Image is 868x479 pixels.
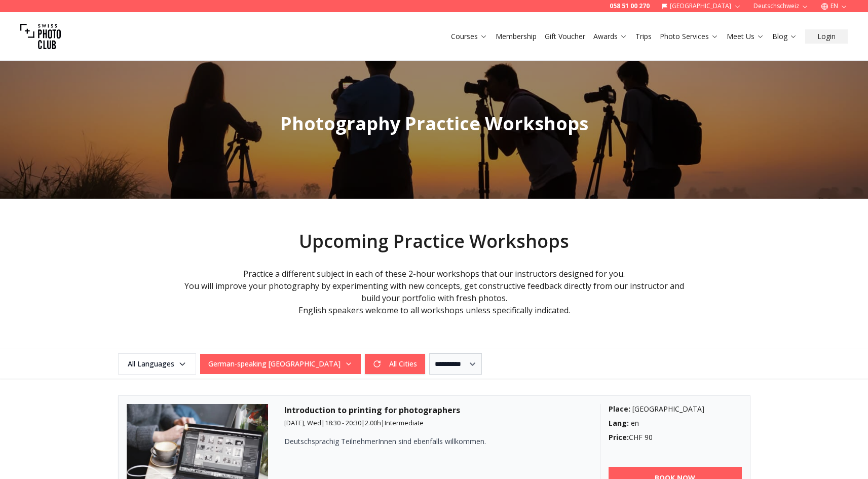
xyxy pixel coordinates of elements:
[727,31,764,42] a: Meet Us
[645,432,653,442] span: 90
[183,268,686,316] div: Practice a different subject in each of these 2-hour workshops that our instructors designed for ...
[118,353,196,375] button: All Languages
[496,31,537,42] a: Membership
[609,432,629,442] b: Price :
[609,418,742,428] div: en
[609,404,630,414] b: Place :
[451,31,487,42] a: Courses
[284,418,321,427] span: [DATE], Wed
[365,418,381,427] span: 2.00 h
[635,31,652,42] a: Trips
[768,29,801,44] button: Blog
[541,29,589,44] button: Gift Voucher
[610,2,650,10] a: 058 51 00 270
[609,418,629,428] b: Lang :
[385,418,424,427] span: Intermediate
[723,29,768,44] button: Meet Us
[660,31,719,42] a: Photo Services
[609,432,742,443] div: CHF
[589,29,631,44] button: Awards
[545,31,585,42] a: Gift Voucher
[609,404,742,414] div: [GEOGRAPHIC_DATA]
[284,436,548,447] p: Deutschsprachig TeilnehmerInnen sind ebenfalls willkommen.
[593,31,627,42] a: Awards
[365,354,425,374] button: All Cities
[200,354,361,374] button: German-speaking [GEOGRAPHIC_DATA]
[325,418,361,427] span: 18:30 - 20:30
[183,231,686,251] h2: Upcoming Practice Workshops
[631,29,656,44] button: Trips
[656,29,723,44] button: Photo Services
[772,31,797,42] a: Blog
[20,16,61,57] img: Swiss photo club
[447,29,492,44] button: Courses
[492,29,541,44] button: Membership
[280,111,588,136] span: Photography Practice Workshops
[284,404,584,416] h3: Introduction to printing for photographers
[284,418,424,427] small: | | |
[120,355,195,373] span: All Languages
[805,29,848,44] button: Login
